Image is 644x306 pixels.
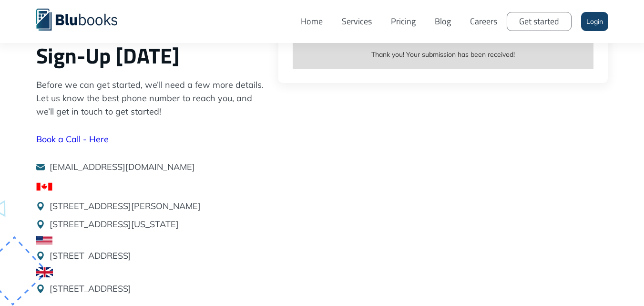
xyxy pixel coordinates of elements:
[507,12,572,31] a: Get started
[50,218,179,231] p: [STREET_ADDRESS][US_STATE]
[36,7,132,31] a: home
[50,160,195,174] p: [EMAIL_ADDRESS][DOMAIN_NAME]
[50,249,131,263] p: [STREET_ADDRESS]
[581,12,608,31] a: Login
[332,7,381,36] a: Services
[425,7,460,36] a: Blog
[302,50,584,59] div: Thank you! Your submission has been received!
[291,7,332,36] a: Home
[381,7,425,36] a: Pricing
[50,200,201,213] p: [STREET_ADDRESS][PERSON_NAME]
[50,282,131,295] p: [STREET_ADDRESS]
[36,78,269,118] p: Before we can get started, we’ll need a few more details. Let us know the best phone number to re...
[36,134,109,145] a: Book a Call - Here
[293,40,594,69] div: Get started success
[460,7,507,36] a: Careers
[36,42,269,69] h1: Sign-Up [DATE]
